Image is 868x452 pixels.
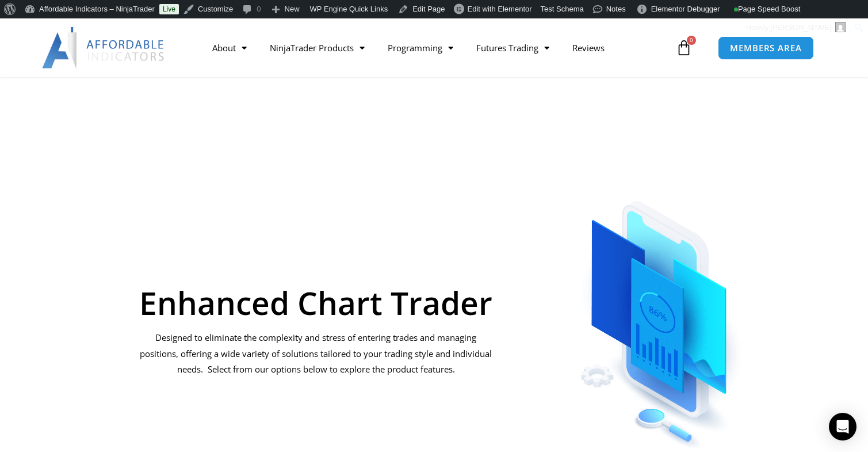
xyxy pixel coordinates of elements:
span: MEMBERS AREA [730,44,802,52]
a: Howdy, [742,18,850,37]
span: [PERSON_NAME] [770,23,832,32]
div: Open Intercom Messenger [829,413,856,440]
a: MEMBERS AREA [718,36,814,60]
nav: Menu [201,35,673,61]
a: Live [159,4,179,14]
img: LogoAI | Affordable Indicators – NinjaTrader [42,27,166,69]
span: Edit with Elementor [468,5,532,13]
p: Designed to eliminate the complexity and stress of entering trades and managing positions, offeri... [139,330,494,378]
a: NinjaTrader Products [258,35,376,61]
a: Programming [376,35,465,61]
a: About [201,35,258,61]
a: 0 [659,31,709,64]
h1: Enhanced Chart Trader [139,287,494,318]
a: Reviews [561,35,616,61]
a: Futures Trading [465,35,561,61]
span: 0 [687,36,696,45]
